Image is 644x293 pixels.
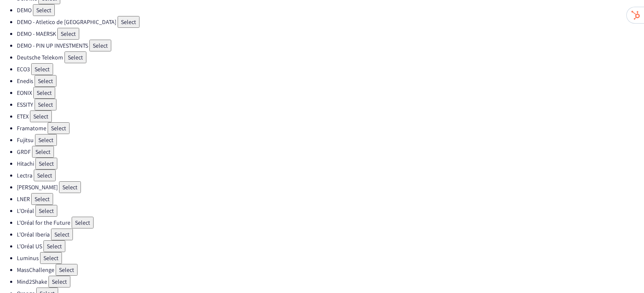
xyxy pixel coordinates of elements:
[17,158,644,169] li: Hitachi
[35,205,57,217] button: Select
[17,276,644,288] li: Mind2Shake
[31,193,53,205] button: Select
[17,181,644,193] li: [PERSON_NAME]
[48,276,70,288] button: Select
[17,122,644,134] li: Framatome
[17,217,644,228] li: L'Oréal for the Future
[32,146,54,158] button: Select
[17,28,644,40] li: DEMO - MAERSK
[35,75,56,87] button: Select
[40,252,62,264] button: Select
[17,16,644,28] li: DEMO - Atletico de [GEOGRAPHIC_DATA]
[602,253,644,293] iframe: Chat Widget
[17,99,644,110] li: ESSITY
[17,75,644,87] li: Enedis
[31,63,53,75] button: Select
[89,40,111,51] button: Select
[17,169,644,181] li: Lectra
[57,28,79,40] button: Select
[64,51,86,63] button: Select
[43,240,65,252] button: Select
[35,99,56,110] button: Select
[17,205,644,217] li: L'Oréal
[59,181,81,193] button: Select
[17,63,644,75] li: ECO3
[17,40,644,51] li: DEMO - PIN UP INVESTMENTS
[17,51,644,63] li: Deutsche Telekom
[30,110,52,122] button: Select
[17,264,644,276] li: MassChallenge
[17,240,644,252] li: L'Oréal US
[17,193,644,205] li: LNER
[72,217,94,228] button: Select
[17,4,644,16] li: DEMO
[51,228,73,240] button: Select
[17,110,644,122] li: ETEX
[17,228,644,240] li: L'Oréal Iberia
[17,252,644,264] li: Luminus
[17,87,644,99] li: EONIX
[118,16,140,28] button: Select
[56,264,78,276] button: Select
[33,4,55,16] button: Select
[35,134,57,146] button: Select
[48,122,70,134] button: Select
[35,158,57,169] button: Select
[33,87,55,99] button: Select
[17,134,644,146] li: Fujitsu
[17,146,644,158] li: GRDF
[34,169,56,181] button: Select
